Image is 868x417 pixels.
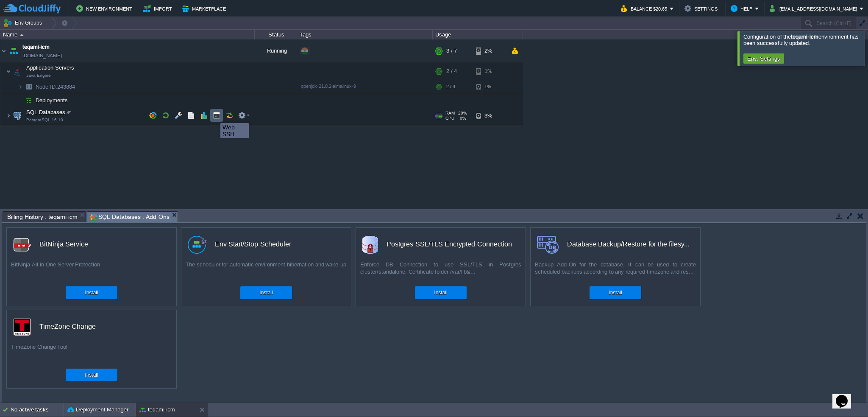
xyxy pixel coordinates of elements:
img: AMDAwAAAACH5BAEAAAAALAAAAAABAAEAAAICRAEAOw== [23,80,35,93]
img: CloudJiffy [3,3,61,14]
span: Billing History : teqami-icm [7,212,78,222]
div: The scheduler for automatic environment hibernation and wake-up [181,261,351,282]
button: [EMAIL_ADDRESS][DOMAIN_NAME] [770,3,860,14]
div: TimeZone Change Tool [7,343,176,364]
button: Import [143,3,175,14]
button: Install [85,371,98,379]
img: logo.png [13,236,31,254]
div: Name [1,30,254,39]
img: AMDAwAAAACH5BAEAAAAALAAAAAABAAEAAAICRAEAOw== [11,107,23,124]
div: Running [255,39,297,62]
div: Database Backup/Restore for the filesystem and the databases [567,235,690,253]
span: 243884 [35,83,76,90]
div: Status [255,30,297,39]
span: 20% [458,111,467,116]
button: teqami-icm [139,406,175,414]
iframe: chat widget [832,383,860,409]
span: Node ID: [36,84,57,90]
div: 2% [476,39,504,62]
div: 1% [476,63,504,80]
button: Balance $20.65 [621,3,670,14]
div: Env Start/Stop Scheduler [215,235,291,253]
div: Usage [433,30,523,39]
button: Deployment Manager [67,406,128,414]
a: [DOMAIN_NAME] [22,51,62,60]
div: 2 / 4 [446,63,457,80]
span: Configuration of the environment has been successfully updated. [743,34,859,46]
div: 3 / 7 [446,39,457,62]
a: Node ID:243884 [35,83,76,90]
span: openjdk-21.0.2-almalinux-9 [301,84,356,89]
a: SQL DatabasesPostgreSQL 16.10 [25,109,67,115]
img: AMDAwAAAACH5BAEAAAAALAAAAAABAAEAAAICRAEAOw== [20,34,24,36]
span: Java Engine [26,73,51,78]
img: AMDAwAAAACH5BAEAAAAALAAAAAABAAEAAAICRAEAOw== [8,39,19,62]
a: teqami-icm [22,43,50,51]
button: Env. Settings [745,55,783,62]
a: Deployments [35,97,69,104]
button: Marketplace [182,3,228,14]
button: Install [85,288,98,297]
img: AMDAwAAAACH5BAEAAAAALAAAAAABAAEAAAICRAEAOw== [23,94,35,107]
img: AMDAwAAAACH5BAEAAAAALAAAAAABAAEAAAICRAEAOw== [6,107,11,124]
span: CPU [445,116,454,121]
img: postgres-ssl-logo.svg [362,236,378,254]
span: 0% [458,116,466,121]
button: Install [434,288,447,297]
img: AMDAwAAAACH5BAEAAAAALAAAAAABAAEAAAICRAEAOw== [6,63,11,80]
img: AMDAwAAAACH5BAEAAAAALAAAAAABAAEAAAICRAEAOw== [18,80,23,93]
span: Application Servers [25,64,75,71]
a: Application ServersJava Engine [25,64,75,71]
span: RAM [445,111,455,116]
span: SQL Databases [25,109,67,116]
img: AMDAwAAAACH5BAEAAAAALAAAAAABAAEAAAICRAEAOw== [11,63,23,80]
div: No active tasks [11,403,64,417]
span: PostgreSQL 16.10 [26,118,63,123]
div: 1% [476,80,504,93]
img: AMDAwAAAACH5BAEAAAAALAAAAAABAAEAAAICRAEAOw== [0,39,7,62]
div: BitNinja All-in-One Server Protection [7,261,176,282]
span: SQL Databases : Add-Ons [90,212,169,222]
button: Install [259,288,273,297]
button: Settings [684,3,720,14]
div: Backup Add-On for the database. It can be used to create scheduled backups according to any requi... [531,261,700,282]
button: Install [609,288,622,297]
div: Postgres SSL/TLS Encrypted Connection [387,235,512,253]
div: Tags [298,30,432,39]
img: AMDAwAAAACH5BAEAAAAALAAAAAABAAEAAAICRAEAOw== [18,94,23,107]
b: teqami-icm [791,34,818,40]
div: Enforce DB Connection to use SSL/TLS in Postgres cluster/standalone. Certificate folder /var/lib&... [356,261,526,282]
div: 3% [476,107,504,124]
button: Env Groups [3,17,45,29]
button: Help [731,3,755,14]
div: Web SSH [223,124,247,137]
div: 2 / 4 [446,80,455,93]
button: New Environment [76,3,135,14]
img: logo.png [188,236,206,254]
img: timezone-logo.png [13,318,31,336]
div: TimeZone Change [39,318,96,336]
img: backup-logo.png [537,236,559,254]
div: BitNinja Service [39,235,88,253]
